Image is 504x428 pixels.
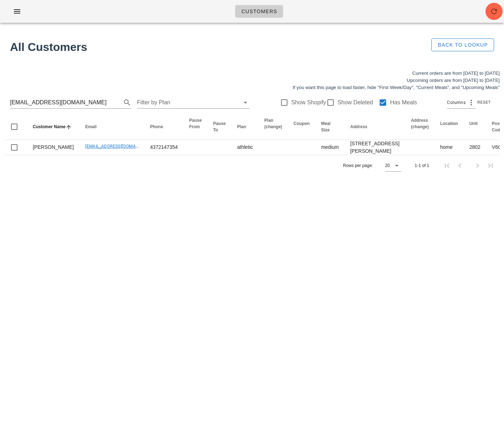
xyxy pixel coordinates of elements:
[390,99,417,106] label: Has Meals
[293,121,310,126] span: Coupon
[232,140,259,155] td: athletic
[291,99,326,106] label: Show Shopify
[213,121,225,132] span: Pause To
[338,99,373,106] label: Show Deleted
[264,118,282,129] span: Plan (change)
[235,5,284,18] a: Customers
[476,99,494,106] button: Reset
[464,114,486,140] th: Unit: Not sorted. Activate to sort ascending.
[435,140,464,155] td: home
[144,140,183,155] td: 4372147354
[343,155,401,176] div: Rows per page:
[137,97,250,108] div: Filter by Plan
[288,114,315,140] th: Coupon: Not sorted. Activate to sort ascending.
[435,114,464,140] th: Location: Not sorted. Activate to sort ascending.
[232,114,259,140] th: Plan: Not sorted. Activate to sort ascending.
[492,121,503,132] span: Post Code
[411,118,429,129] span: Address (change)
[237,124,246,129] span: Plan
[315,140,344,155] td: medium
[189,118,202,129] span: Pause From
[27,140,79,155] td: [PERSON_NAME]
[469,121,478,126] span: Unit
[207,114,231,140] th: Pause To: Not sorted. Activate to sort ascending.
[315,114,344,140] th: Meal Size: Not sorted. Activate to sort ascending.
[33,124,66,129] span: Customer Name
[350,124,367,129] span: Address
[464,140,486,155] td: 2802
[183,114,207,140] th: Pause From: Not sorted. Activate to sort ascending.
[415,162,429,169] div: 1-1 of 1
[431,38,494,51] button: Back to Lookup
[27,114,79,140] th: Customer Name: Sorted ascending. Activate to sort descending.
[10,38,412,56] h1: All Customers
[259,114,288,140] th: Plan (change): Not sorted. Activate to sort ascending.
[85,144,156,149] a: [EMAIL_ADDRESS][DOMAIN_NAME]
[440,121,458,126] span: Location
[344,114,405,140] th: Address: Not sorted. Activate to sort ascending.
[144,114,183,140] th: Phone: Not sorted. Activate to sort ascending.
[321,121,331,132] span: Meal Size
[79,114,144,140] th: Email: Not sorted. Activate to sort ascending.
[437,42,488,48] span: Back to Lookup
[477,100,491,104] span: Reset
[385,162,390,169] div: 20
[150,124,163,129] span: Phone
[447,99,466,106] span: Columns
[447,97,476,108] div: Columns
[405,114,435,140] th: Address (change): Not sorted. Activate to sort ascending.
[85,124,97,129] span: Email
[385,160,401,171] div: 20Rows per page:
[241,9,277,14] span: Customers
[344,140,405,155] td: [STREET_ADDRESS][PERSON_NAME]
